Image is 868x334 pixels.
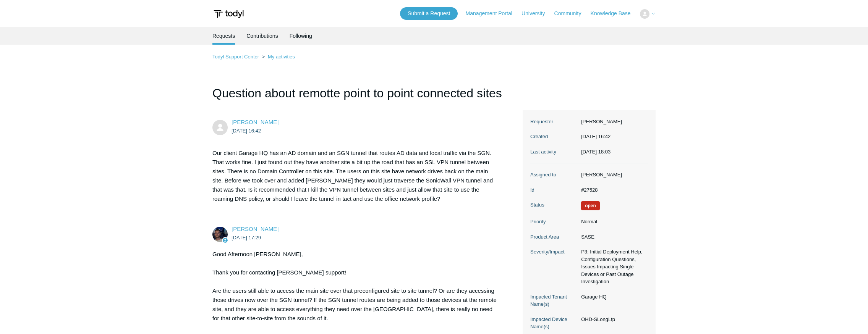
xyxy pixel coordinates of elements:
span: We are working on a response for you [581,201,600,210]
dt: Assigned to [530,171,577,179]
dd: #27528 [577,186,648,194]
dt: Priority [530,218,577,226]
dt: Product Area [530,233,577,241]
dd: Garage HQ [577,293,648,301]
dd: [PERSON_NAME] [577,118,648,126]
li: Todyl Support Center [212,54,261,60]
a: Contributions [246,27,278,45]
dd: [PERSON_NAME] [577,171,648,179]
a: Following [290,27,312,45]
time: 2025-08-19T16:42:01Z [232,128,261,134]
dt: Id [530,186,577,194]
a: [PERSON_NAME] [232,226,279,232]
h1: Question about remotte point to point connected sites [212,84,505,110]
span: Connor Davis [232,226,279,232]
a: University [521,10,552,18]
a: Knowledge Base [591,10,638,18]
dt: Requester [530,118,577,126]
li: My activities [261,54,295,60]
dt: Severity/Impact [530,248,577,256]
a: My activities [268,54,295,60]
a: Todyl Support Center [212,54,259,60]
dd: OHD-SLongLtp [577,316,648,323]
dt: Status [530,201,577,209]
a: Community [554,10,589,18]
a: Submit a Request [400,7,458,20]
time: 2025-08-19T16:42:01+00:00 [581,134,611,139]
a: [PERSON_NAME] [232,119,279,125]
dd: Normal [577,218,648,226]
li: Requests [212,27,235,45]
dt: Impacted Tenant Name(s) [530,293,577,308]
span: Matthew Martin [232,119,279,125]
dt: Impacted Device Name(s) [530,316,577,331]
p: Our client Garage HQ has an AD domain and an SGN tunnel that routes AD data and local traffic via... [212,148,497,203]
time: 2025-08-19T18:03:52+00:00 [581,149,611,155]
dd: P3: Initial Deployment Help, Configuration Questions, Issues Impacting Single Devices or Past Out... [577,248,648,286]
dt: Last activity [530,148,577,156]
dt: Created [530,133,577,140]
a: Management Portal [466,10,520,18]
time: 2025-08-19T17:29:28Z [232,235,261,240]
img: Todyl Support Center Help Center home page [212,7,245,21]
dd: SASE [577,233,648,241]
